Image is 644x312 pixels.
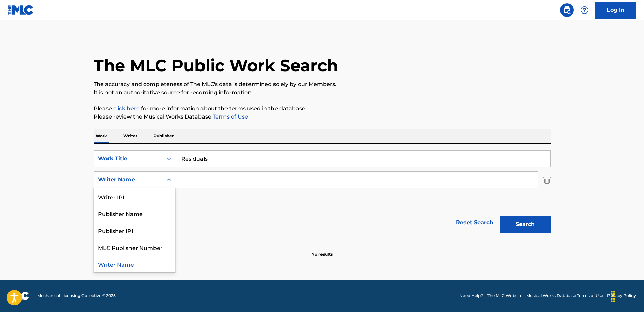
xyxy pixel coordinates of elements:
[595,2,636,19] a: Log In
[94,150,551,236] form: Search Form
[607,293,636,299] a: Privacy Policy
[563,6,571,14] img: search
[94,239,175,256] div: MLC Publisher Number
[8,292,29,300] img: logo
[526,293,603,299] a: Musical Works Database Terms of Use
[311,243,333,257] p: No results
[94,80,551,88] p: The accuracy and completeness of The MLC's data is determined solely by our Members.
[487,293,522,299] a: The MLC Website
[98,155,159,163] div: Work Title
[94,105,551,113] p: Please for more information about the terms used in the database.
[607,286,618,307] div: Drag
[500,216,551,233] button: Search
[580,6,589,14] img: help
[8,5,34,15] img: MLC Logo
[560,3,574,17] a: Public Search
[94,205,175,222] div: Publisher Name
[578,3,591,17] div: Help
[94,188,175,205] div: Writer IPI
[37,293,116,299] span: Mechanical Licensing Collective © 2025
[459,293,483,299] a: Need Help?
[94,129,109,143] p: Work
[211,113,248,120] a: Terms of Use
[94,256,175,272] div: Writer Name
[94,88,551,97] p: It is not an authoritative source for recording information.
[98,176,159,184] div: Writer Name
[453,215,497,230] a: Reset Search
[121,129,139,143] p: Writer
[94,113,551,121] p: Please review the Musical Works Database
[113,105,140,112] a: click here
[610,280,644,312] iframe: Chat Widget
[543,171,551,188] img: Delete Criterion
[94,55,338,76] h1: The MLC Public Work Search
[151,129,176,143] p: Publisher
[94,222,175,239] div: Publisher IPI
